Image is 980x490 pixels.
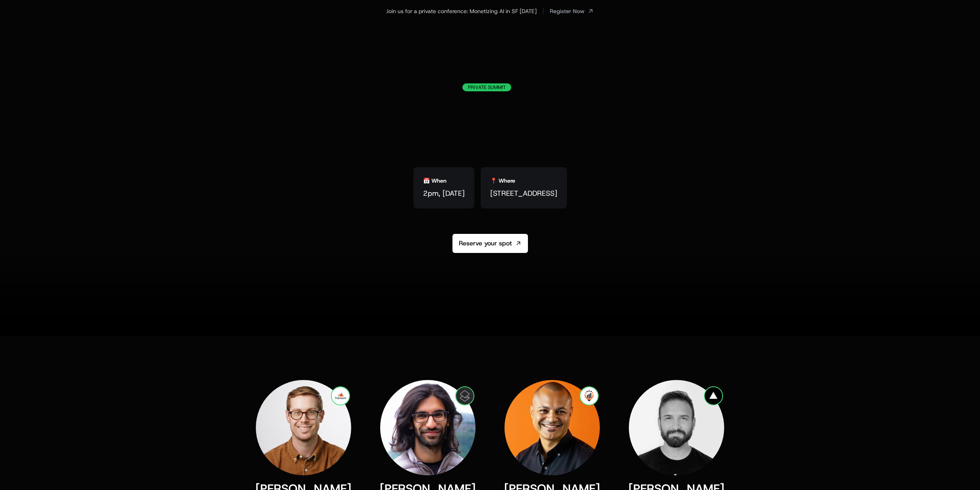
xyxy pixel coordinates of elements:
img: Pricing I/O [580,386,599,405]
div: 📍 Where [490,177,515,185]
div: Private Summit [462,83,511,91]
a: Reserve your spot [452,234,528,253]
div: 📅 When [423,177,447,185]
img: Vercel [704,386,723,405]
span: [STREET_ADDRESS] [490,188,557,199]
img: Gaurav Vohra [380,380,476,475]
span: 2pm, [DATE] [423,188,465,199]
img: Growth Unhinged and Tremont VC [331,386,350,405]
span: Register Now [550,7,584,15]
img: Kyle Poyar [256,380,351,475]
img: Shar Dara [629,380,724,475]
div: Join us for a private conference: Monetizing AI in SF [DATE] [386,7,537,15]
a: [object Object] [550,5,594,17]
img: Clay, Superhuman, GPT Zero & more [455,386,474,405]
img: Marcos Rivera [504,380,600,475]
